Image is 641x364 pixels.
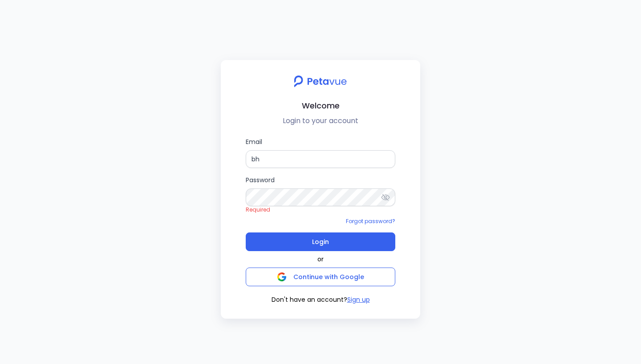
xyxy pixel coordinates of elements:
input: Email [246,150,395,168]
p: Login to your account [228,116,413,126]
button: Continue with Google [246,268,395,286]
img: petavue logo [288,71,353,92]
span: Don't have an account? [272,295,347,304]
span: or [317,255,324,264]
span: Login [312,236,329,248]
div: Required [246,206,395,213]
h2: Welcome [228,99,413,112]
button: Sign up [347,295,370,304]
label: Email [246,137,395,168]
button: Login [246,232,395,251]
input: Password [246,188,395,206]
span: Continue with Google [293,272,364,281]
label: Password [246,175,395,206]
a: Forgot password? [346,217,395,225]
